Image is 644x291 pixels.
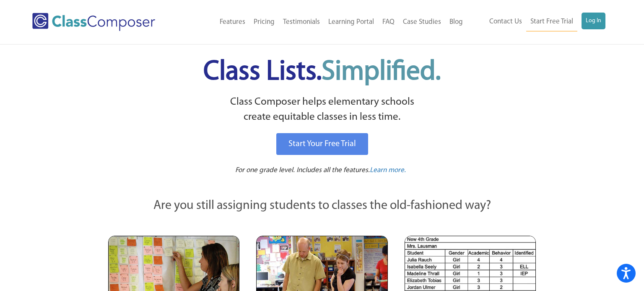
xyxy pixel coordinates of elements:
[183,13,467,31] nav: Header Menu
[249,13,279,31] a: Pricing
[445,13,467,31] a: Blog
[378,13,399,31] a: FAQ
[467,13,606,31] nav: Header Menu
[235,167,370,174] span: For one grade level. Includes all the features.
[399,13,445,31] a: Case Studies
[322,59,441,86] span: Simplified.
[370,165,406,176] a: Learn more.
[276,133,368,155] a: Start Your Free Trial
[582,13,605,29] a: Log In
[216,13,249,31] a: Features
[279,13,324,31] a: Testimonials
[203,59,441,86] span: Class Lists.
[485,13,526,31] a: Contact Us
[370,167,406,174] span: Learn more.
[108,197,536,215] p: Are you still assigning students to classes the old-fashioned way?
[288,140,356,148] span: Start Your Free Trial
[324,13,378,31] a: Learning Portal
[107,95,537,125] p: Class Composer helps elementary schools create equitable classes in less time.
[32,13,155,31] img: Class Composer
[526,13,577,31] a: Start Free Trial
